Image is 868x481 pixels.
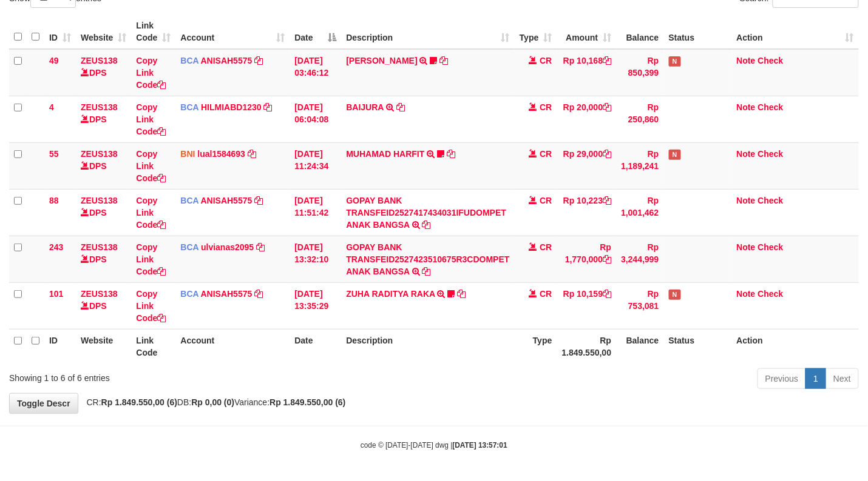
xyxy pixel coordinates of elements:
a: Copy ANISAH5575 to clipboard [254,196,263,205]
a: Previous [758,368,806,389]
span: CR [540,149,552,159]
a: Check [758,102,784,112]
a: MUHAMAD HARFIT [346,149,424,159]
a: Copy Rp 29,000 to clipboard [603,149,611,159]
a: Copy Rp 10,168 to clipboard [603,56,611,65]
a: GOPAY BANK TRANSFEID2527417434031IFUDOMPET ANAK BANGSA [346,196,506,230]
td: Rp 3,244,999 [616,236,663,282]
a: HILMIABD1230 [201,102,262,112]
span: Has Note [669,56,681,67]
td: DPS [76,142,131,189]
td: [DATE] 06:04:08 [290,96,341,142]
a: Copy BAIJURA to clipboard [396,102,405,112]
a: Note [737,242,756,252]
a: Copy Rp 10,159 to clipboard [603,289,611,299]
a: Copy INA PAUJANAH to clipboard [440,56,449,65]
td: [DATE] 11:51:42 [290,189,341,236]
th: Status [664,15,732,49]
a: 1 [805,368,826,389]
a: ulvianas2095 [201,242,254,252]
td: Rp 1,189,241 [616,142,663,189]
th: Rp 1.849.550,00 [557,329,617,363]
th: Type: activate to sort column ascending [515,15,557,49]
th: Amount: activate to sort column ascending [557,15,617,49]
small: code © [DATE]-[DATE] dwg | [361,441,507,449]
a: Copy GOPAY BANK TRANSFEID2527417434031IFUDOMPET ANAK BANGSA to clipboard [422,220,431,230]
th: Date [290,329,341,363]
td: Rp 10,168 [557,49,617,96]
a: Copy ulvianas2095 to clipboard [256,242,265,252]
a: ZEUS138 [81,242,118,252]
td: [DATE] 13:32:10 [290,236,341,282]
span: BCA [180,289,198,299]
a: ZEUS138 [81,196,118,205]
td: Rp 250,860 [616,96,663,142]
th: ID [44,329,76,363]
a: ANISAH5575 [201,56,253,65]
th: ID: activate to sort column ascending [44,15,76,49]
a: Copy GOPAY BANK TRANSFEID2527423510675R3CDOMPET ANAK BANGSA to clipboard [422,267,431,276]
td: Rp 10,223 [557,189,617,236]
span: BNI [180,149,195,159]
a: Note [737,56,756,65]
th: Website [76,329,131,363]
a: Copy Link Code [136,102,166,136]
a: Note [737,149,756,159]
a: Copy ZUHA RADITYA RAKA to clipboard [458,289,466,299]
td: Rp 1,770,000 [557,236,617,282]
a: Copy ANISAH5575 to clipboard [254,289,263,299]
a: BAIJURA [346,102,384,112]
a: Next [826,368,859,389]
a: Copy MUHAMAD HARFIT to clipboard [447,149,455,159]
a: Check [758,56,784,65]
th: Description [341,329,514,363]
td: Rp 753,081 [616,282,663,329]
a: lual1584693 [197,149,245,159]
strong: Rp 1.849.550,00 (6) [270,397,345,407]
span: BCA [180,56,198,65]
th: Action [732,329,859,363]
strong: Rp 0,00 (0) [191,397,234,407]
a: Copy Rp 20,000 to clipboard [603,102,611,112]
strong: Rp 1.849.550,00 (6) [101,397,177,407]
span: CR [540,289,552,299]
a: Copy Link Code [136,56,166,90]
td: [DATE] 13:35:29 [290,282,341,329]
a: ZEUS138 [81,56,118,65]
a: [PERSON_NAME] [346,56,417,65]
td: [DATE] 11:24:34 [290,142,341,189]
span: CR [540,56,552,65]
td: DPS [76,189,131,236]
th: Date: activate to sort column descending [290,15,341,49]
a: GOPAY BANK TRANSFEID2527423510675R3CDOMPET ANAK BANGSA [346,242,509,276]
a: Check [758,289,784,299]
span: CR [540,242,552,252]
a: Copy Link Code [136,149,166,183]
span: Has Note [669,290,681,300]
span: BCA [180,196,198,205]
a: ANISAH5575 [201,289,253,299]
a: ANISAH5575 [201,196,253,205]
td: DPS [76,282,131,329]
td: Rp 29,000 [557,142,617,189]
th: Balance [616,15,663,49]
span: 4 [49,102,54,112]
a: Copy HILMIABD1230 to clipboard [264,102,273,112]
span: 243 [49,242,63,252]
span: CR [540,196,552,205]
a: Note [737,196,756,205]
th: Status [664,329,732,363]
td: Rp 850,399 [616,49,663,96]
a: ZEUS138 [81,289,118,299]
th: Action: activate to sort column ascending [732,15,859,49]
a: Copy Link Code [136,289,166,323]
a: ZEUS138 [81,102,118,112]
a: ZUHA RADITYA RAKA [346,289,435,299]
span: CR [540,102,552,112]
a: Check [758,149,784,159]
a: ZEUS138 [81,149,118,159]
a: Note [737,289,756,299]
span: 101 [49,289,63,299]
span: 88 [49,196,59,205]
span: BCA [180,242,198,252]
